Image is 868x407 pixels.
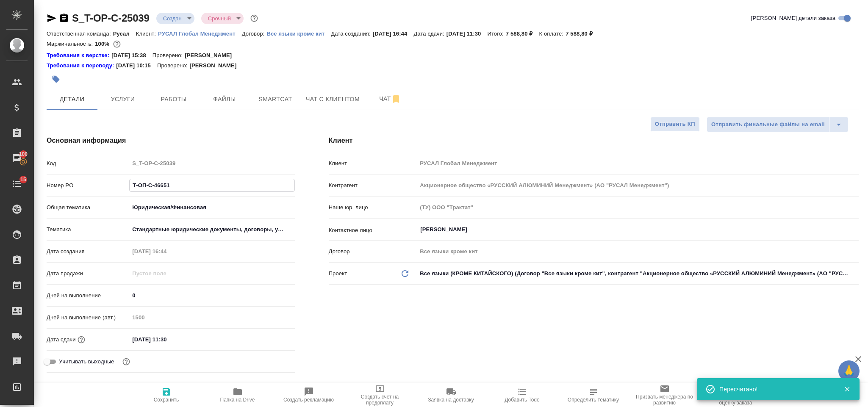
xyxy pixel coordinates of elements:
[329,136,859,146] h4: Клиент
[130,179,294,191] input: ✎ Введи что-нибудь
[95,41,111,47] p: 100%
[558,383,629,407] button: Определить тематику
[185,51,238,60] p: [PERSON_NAME]
[655,119,695,129] span: Отправить КП
[428,397,474,403] span: Заявка на доставку
[129,311,294,324] input: Пустое поле
[487,30,505,37] p: Итого:
[153,94,194,105] span: Работы
[2,173,32,194] a: 15
[417,266,859,281] div: Все языки (КРОМЕ КИТАЙСКОГО) (Договор "Все языки кроме кит", контрагент "Акционерное общество «РУ...
[329,159,417,168] p: Клиент
[113,30,136,37] p: Русал
[59,13,69,23] button: Скопировать ссылку
[47,313,129,322] p: Дней на выполнение (авт.)
[47,225,129,234] p: Тематика
[116,61,157,70] p: [DATE] 10:15
[111,51,153,60] p: [DATE] 15:38
[329,247,417,256] p: Договор
[487,383,558,407] button: Добавить Todo
[153,51,185,60] p: Проверено:
[189,61,243,70] p: [PERSON_NAME]
[329,226,417,235] p: Контактное лицо
[711,120,825,130] span: Отправить финальные файлы на email
[129,157,294,169] input: Пустое поле
[273,383,344,407] button: Создать рекламацию
[751,14,835,22] span: [PERSON_NAME] детали заказа
[568,397,619,403] span: Определить тематику
[129,200,294,215] div: Юридическая/Финансовая
[205,15,233,22] button: Срочный
[329,181,417,190] p: Контрагент
[838,385,856,393] button: Закрыть
[47,159,129,168] p: Код
[370,94,410,104] span: Чат
[854,229,856,230] button: Open
[417,157,859,169] input: Пустое поле
[136,30,158,37] p: Клиент:
[2,148,32,169] a: 100
[331,30,372,37] p: Дата создания:
[566,30,599,37] p: 7 588,80 ₽
[416,383,487,407] button: Заявка на доставку
[838,360,860,382] button: 🙏
[329,269,347,278] p: Проект
[634,394,695,406] span: Призвать менеджера по развитию
[161,15,184,22] button: Создан
[47,61,116,70] a: Требования к переводу:
[131,383,202,407] button: Сохранить
[121,356,132,367] button: Выбери, если сб и вс нужно считать рабочими днями для выполнения заказа.
[129,222,294,237] div: Стандартные юридические документы, договоры, уставы
[47,70,65,89] button: Добавить тэг
[103,94,143,105] span: Услуги
[129,267,203,280] input: Пустое поле
[76,334,87,345] button: Если добавить услуги и заполнить их объемом, то дата рассчитается автоматически
[47,51,111,60] div: Нажми, чтобы открыть папку с инструкцией
[306,94,360,105] span: Чат с клиентом
[539,30,566,37] p: К оплате:
[47,13,57,23] button: Скопировать ссылку для ЯМессенджера
[47,181,129,190] p: Номер PO
[417,179,859,191] input: Пустое поле
[202,383,273,407] button: Папка на Drive
[47,269,129,278] p: Дата продажи
[204,94,245,105] span: Файлы
[650,117,700,132] button: Отправить КП
[349,394,410,406] span: Создать счет на предоплату
[47,335,76,344] p: Дата сдачи
[505,397,539,403] span: Добавить Todo
[47,61,116,70] div: Нажми, чтобы открыть папку с инструкцией
[242,30,267,37] p: Договор:
[47,203,129,212] p: Общая тематика
[249,13,260,24] button: Доп статусы указывают на важность/срочность заказа
[129,333,203,346] input: ✎ Введи что-нибудь
[129,245,203,257] input: Пустое поле
[719,385,831,393] div: Пересчитано!
[47,291,129,300] p: Дней на выполнение
[707,117,829,132] button: Отправить финальные файлы на email
[413,30,446,37] p: Дата сдачи:
[52,94,92,105] span: Детали
[157,61,190,70] p: Проверено:
[220,397,255,403] span: Папка на Drive
[373,30,414,37] p: [DATE] 16:44
[129,289,294,302] input: ✎ Введи что-нибудь
[47,247,129,256] p: Дата создания
[417,201,859,213] input: Пустое поле
[59,357,114,366] span: Учитывать выходные
[391,94,401,104] svg: Отписаться
[842,362,856,380] span: 🙏
[72,12,150,24] a: S_T-OP-C-25039
[158,30,242,37] p: РУСАЛ Глобал Менеджмент
[506,30,539,37] p: 7 588,80 ₽
[266,30,331,37] p: Все языки кроме кит
[47,136,295,146] h4: Основная информация
[14,150,33,158] span: 100
[707,117,849,132] div: split button
[158,30,242,37] a: РУСАЛ Глобал Менеджмент
[446,30,488,37] p: [DATE] 11:30
[201,13,244,24] div: Создан
[417,245,859,257] input: Пустое поле
[47,30,113,37] p: Ответственная команда:
[283,397,334,403] span: Создать рекламацию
